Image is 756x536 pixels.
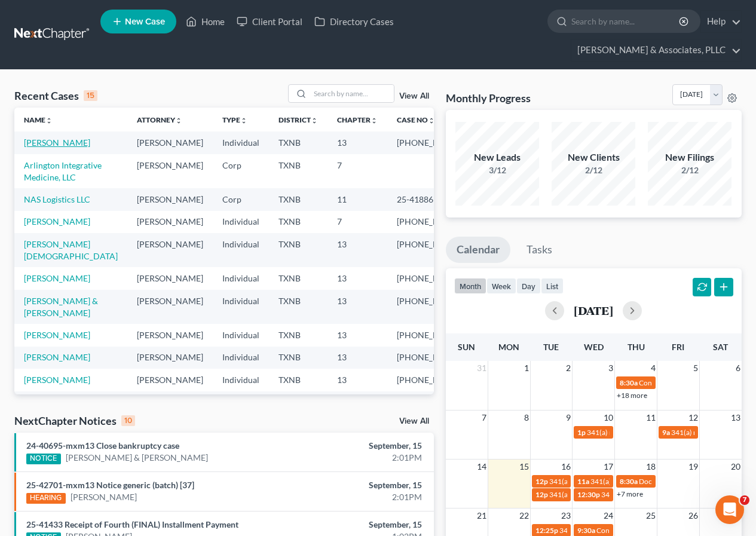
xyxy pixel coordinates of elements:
div: NOTICE [26,454,61,464]
div: September, 15 [298,479,421,491]
td: [PHONE_NUMBER] [387,324,480,346]
span: Docket Text: for [PERSON_NAME] [639,477,746,486]
td: TXNB [269,391,328,414]
a: +18 more [617,391,647,400]
a: Tasks [516,237,563,263]
a: [PERSON_NAME] [24,352,90,362]
span: 15 [518,460,530,474]
a: Directory Cases [308,11,400,32]
a: Home [180,11,231,32]
td: [PHONE_NUMBER] [387,347,480,369]
i: unfold_more [175,117,182,124]
span: 341(a) meeting for [PERSON_NAME] [590,477,706,486]
td: [PHONE_NUMBER] [387,290,480,324]
span: 10 [602,411,614,425]
span: 5 [692,361,699,375]
td: Individual [213,131,269,154]
a: View All [399,417,429,425]
td: [PHONE_NUMBER] [387,211,480,233]
td: 13 [328,369,387,391]
td: TXNB [269,267,328,289]
td: Corp [213,188,269,210]
td: Individual [213,233,269,267]
a: [PERSON_NAME] & [PERSON_NAME] [24,296,98,318]
td: [PERSON_NAME] [127,211,213,233]
a: Case Nounfold_more [397,115,435,124]
span: 12p [535,477,548,486]
a: [PERSON_NAME] & [PERSON_NAME] [66,452,208,464]
div: 15 [84,90,97,101]
a: [PERSON_NAME] [24,330,90,340]
div: September, 15 [298,440,421,452]
td: 13 [328,324,387,346]
span: 7 [740,495,749,505]
span: 14 [476,460,488,474]
td: TXNB [269,154,328,188]
div: 3/12 [455,164,539,176]
span: 341(a) meeting for [PERSON_NAME] [549,477,665,486]
td: [PERSON_NAME] [127,233,213,267]
td: [PHONE_NUMBER] [387,369,480,391]
span: Fri [672,342,684,352]
td: Individual [213,267,269,289]
a: [PERSON_NAME] [24,137,90,148]
td: TXNB [269,211,328,233]
a: 25-42701-mxm13 Notice generic (batch) [37] [26,480,194,490]
td: Individual [213,211,269,233]
span: 6 [734,361,742,375]
button: list [541,278,564,294]
div: 10 [121,415,135,426]
span: 23 [560,509,572,523]
i: unfold_more [45,117,53,124]
span: 25 [645,509,657,523]
td: TXNB [269,233,328,267]
span: 341(a) meeting for [PERSON_NAME] [601,490,717,499]
td: [PHONE_NUMBER] [387,233,480,267]
td: 13 [328,290,387,324]
td: 13 [328,131,387,154]
div: 2:01PM [298,491,421,503]
td: Individual [213,369,269,391]
span: 18 [645,460,657,474]
a: [PERSON_NAME] [24,273,90,283]
td: TXNB [269,131,328,154]
span: 13 [730,411,742,425]
span: 3 [607,361,614,375]
h2: [DATE] [574,304,613,317]
a: Client Portal [231,11,308,32]
span: 341(a) meeting for [PERSON_NAME] [549,490,665,499]
i: unfold_more [371,117,378,124]
td: [PHONE_NUMBER] [387,267,480,289]
div: HEARING [26,493,66,504]
td: Individual [213,391,269,414]
a: Help [701,11,741,32]
iframe: Intercom live chat [715,495,744,524]
td: [PERSON_NAME] [127,131,213,154]
span: 9a [662,428,670,437]
td: 13 [328,391,387,414]
td: 25-41886 [387,188,480,210]
a: Districtunfold_more [278,115,318,124]
span: 19 [687,460,699,474]
input: Search by name... [310,85,394,102]
td: 7 [328,211,387,233]
td: 11 [328,188,387,210]
td: [PERSON_NAME] [127,188,213,210]
td: [PERSON_NAME] [127,324,213,346]
td: [PERSON_NAME] [127,369,213,391]
div: New Leads [455,151,539,164]
span: 31 [476,361,488,375]
span: 8:30a [620,378,638,387]
span: 1 [523,361,530,375]
span: 9 [565,411,572,425]
td: TXNB [269,188,328,210]
a: [PERSON_NAME] & Associates, PLLC [571,39,741,61]
span: 16 [560,460,572,474]
td: [PERSON_NAME] [127,347,213,369]
td: TXNB [269,324,328,346]
div: 2/12 [648,164,731,176]
div: 2/12 [552,164,635,176]
a: [PERSON_NAME] [71,491,137,503]
td: TXNB [269,347,328,369]
i: unfold_more [428,117,435,124]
